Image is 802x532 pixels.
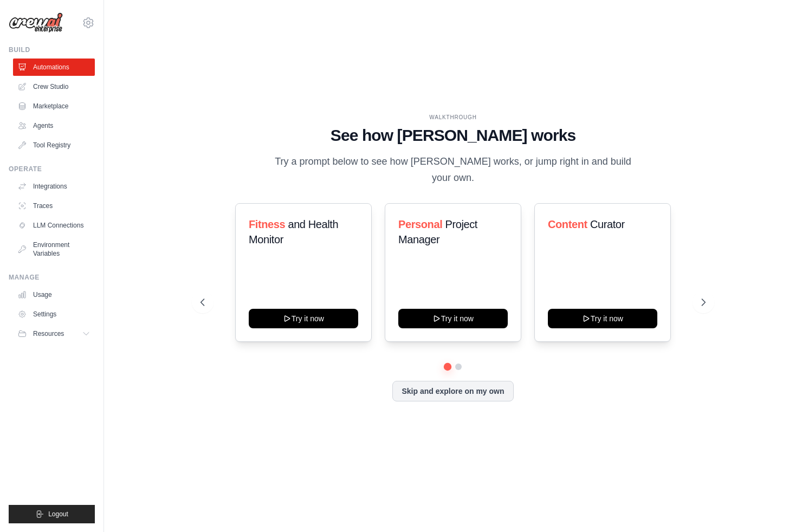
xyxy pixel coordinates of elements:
[200,113,705,121] div: WALKTHROUGH
[590,218,625,230] span: Curator
[13,98,95,115] a: Marketplace
[398,218,442,230] span: Personal
[9,46,95,54] div: Build
[13,78,95,95] a: Crew Studio
[398,218,477,245] span: Project Manager
[271,154,635,186] p: Try a prompt below to see how [PERSON_NAME] works, or jump right in and build your own.
[249,218,285,230] span: Fitness
[13,178,95,195] a: Integrations
[13,306,95,323] a: Settings
[13,286,95,303] a: Usage
[9,273,95,282] div: Manage
[33,329,64,338] span: Resources
[392,381,513,401] button: Skip and explore on my own
[13,197,95,215] a: Traces
[200,126,705,145] h1: See how [PERSON_NAME] works
[48,510,68,518] span: Logout
[9,12,63,33] img: Logo
[13,236,95,262] a: Environment Variables
[9,505,95,523] button: Logout
[249,309,358,328] button: Try it now
[398,309,508,328] button: Try it now
[13,59,95,76] a: Automations
[249,218,338,245] span: and Health Monitor
[13,325,95,342] button: Resources
[548,218,587,230] span: Content
[13,217,95,234] a: LLM Connections
[9,165,95,173] div: Operate
[548,309,657,328] button: Try it now
[13,137,95,154] a: Tool Registry
[13,117,95,134] a: Agents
